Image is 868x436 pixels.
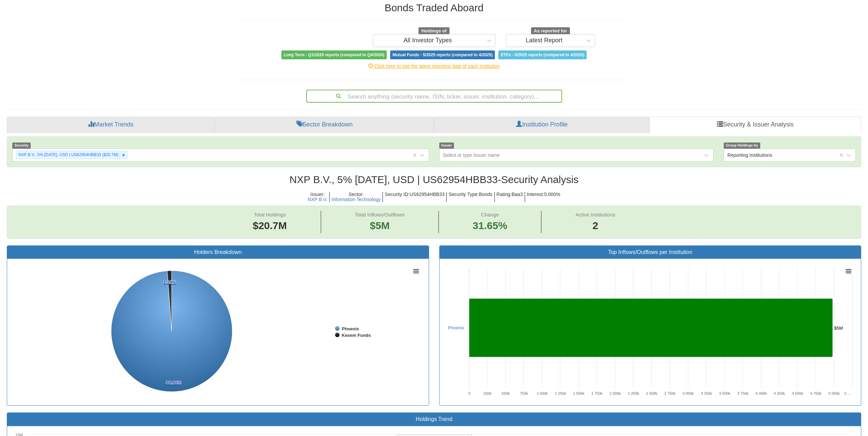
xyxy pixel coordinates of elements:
span: Total Inflows/Outflows [355,212,404,217]
div: Click here to see the latest reporting date of each institution [235,63,634,70]
tspan: 5 000k [828,391,840,395]
div: Reporting Institutions [727,152,773,159]
h5: Security ID : US62954HBB33 [383,192,447,202]
tspan: 4 500k [792,391,804,395]
a: Security & Issuer Analysis [649,117,861,133]
tspan: 1.20% [163,280,176,285]
span: Group Holdings by [724,142,760,148]
span: Change [481,212,499,217]
tspan: 2 500k [646,391,658,395]
text: 0 [468,391,470,395]
tspan: 98.80% [166,380,181,385]
h5: Rating : Baa3 [495,192,525,202]
span: $5M [370,220,389,231]
tspan: 1 750k [591,391,603,395]
span: As reported for [531,27,570,35]
tspan: 2 750k [664,391,676,395]
h5: Interest : 5.000% [525,192,562,202]
span: Active Institutions [575,212,615,217]
h5: Sector : [330,192,383,202]
span: Holdings of [418,27,449,35]
tspan: 4 250k [774,391,785,395]
tspan: $5M [834,326,843,331]
tspan: Kesem Funds [342,333,371,338]
h5: Security Type : Bonds [447,192,495,202]
tspan: 4 750k [810,391,822,395]
tspan: 5 … [844,391,851,395]
span: Issuer [439,142,454,148]
a: Sector Breakdown [215,117,434,133]
div: All Investor Types [403,37,452,44]
h3: Top Inflows/Outflows per Institution [445,249,856,255]
h3: Holders Breakdown [12,249,424,255]
div: Latest Report [526,37,562,44]
text: 250k [483,391,491,395]
tspan: 1 500k [573,391,585,395]
span: Total Holdings [254,212,286,217]
span: Mutual Funds - 5/2025 reports (compared to 4/2025) [390,50,495,59]
tspan: 4 000k [755,391,767,395]
a: Institution Profile [434,117,649,133]
span: $20.7M [253,220,287,231]
tspan: 3 750k [737,391,749,395]
text: 750k [520,391,528,395]
h3: Holdings Trend [12,416,856,422]
button: NXP B.V. [308,197,327,202]
tspan: Phoenix [342,326,359,331]
h5: Issuer : [306,192,330,202]
div: Select or type Issuer name [443,152,500,159]
button: Information Technology [332,197,381,202]
tspan: 3 500k [719,391,731,395]
span: 2 [575,219,615,233]
a: Market Trends [7,117,215,133]
tspan: 2 250k [628,391,639,395]
tspan: 2 000k [609,391,621,395]
tspan: 1 000k [536,391,548,395]
span: Long Term - Q1/2025 reports (compared to Q4/2024) [281,50,387,59]
a: Phoenix [448,325,464,330]
h2: Bonds Traded Aboard [240,2,629,13]
span: 31.65% [473,219,507,233]
h2: NXP B.V., 5% [DATE], USD | US62954HBB33 - Security Analysis [7,174,861,185]
span: ETFs - 5/2025 reports (compared to 4/2025) [498,50,587,59]
span: Security [12,142,31,148]
tspan: 3 250k [701,391,712,395]
text: 500k [502,391,510,395]
tspan: 1 250k [555,391,566,395]
div: NXP B.V., 5% [DATE], USD | US62954HBB33 ($20.7M) [16,151,119,159]
div: Search anything (security name, ISIN, ticker, issuer, institution, category)... [307,90,561,102]
tspan: 3 000k [682,391,694,395]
